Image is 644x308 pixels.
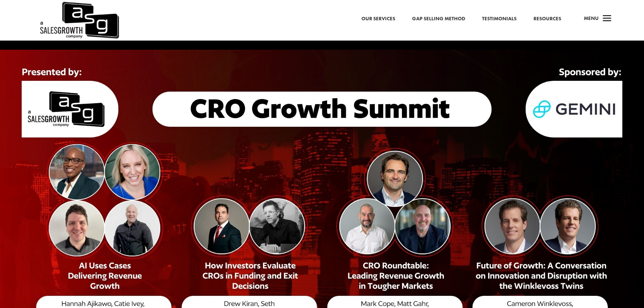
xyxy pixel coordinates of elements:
[584,15,599,22] span: Menu
[482,15,517,23] a: Testimonials
[412,15,465,23] a: Gap Selling Method
[361,15,395,23] a: Our Services
[533,15,561,23] a: Resources
[600,12,614,26] span: a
